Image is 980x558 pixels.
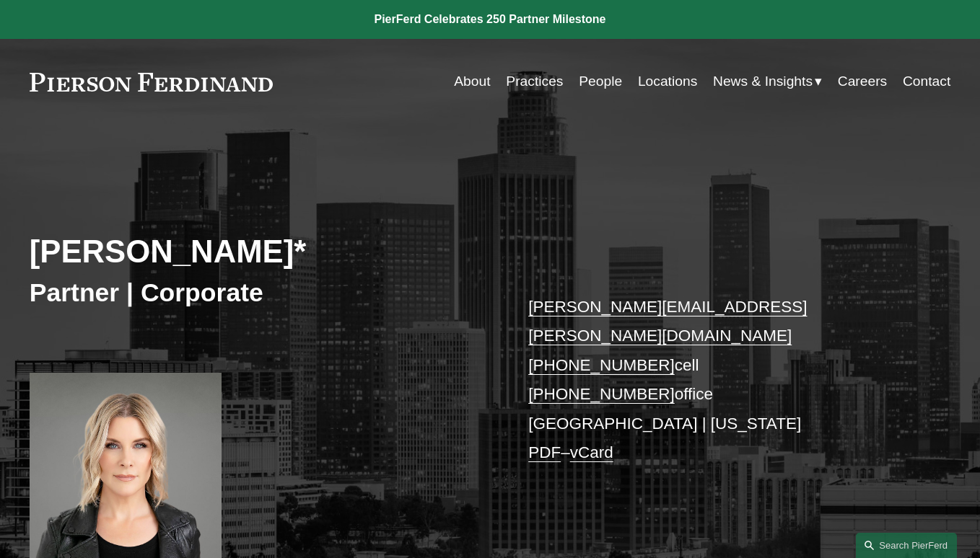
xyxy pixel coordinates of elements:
a: [PHONE_NUMBER] [528,356,675,374]
a: [PERSON_NAME][EMAIL_ADDRESS][PERSON_NAME][DOMAIN_NAME] [528,298,807,345]
a: Contact [903,68,950,96]
a: People [579,68,622,96]
a: Search this site [856,533,957,558]
a: Careers [838,68,887,96]
a: PDF [528,443,561,461]
a: Locations [638,68,697,96]
p: cell office [GEOGRAPHIC_DATA] | [US_STATE] – [528,293,912,468]
a: vCard [570,443,613,461]
h3: Partner | Corporate [30,277,490,309]
span: News & Insights [713,69,813,94]
a: Practices [506,68,563,96]
a: [PHONE_NUMBER] [528,385,675,403]
a: About [454,68,490,96]
a: folder dropdown [713,68,822,96]
h2: [PERSON_NAME]* [30,233,490,271]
